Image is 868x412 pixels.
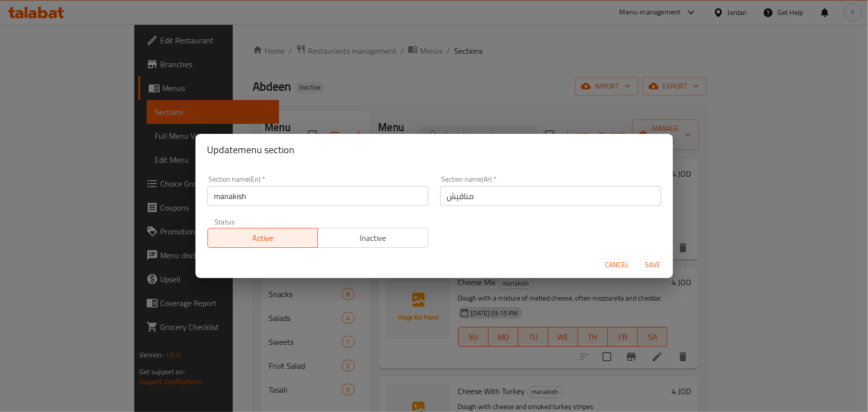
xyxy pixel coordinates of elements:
span: Active [212,231,314,245]
input: Please enter section name(en) [207,186,428,206]
button: Cancel [601,256,633,274]
button: Inactive [317,228,428,248]
button: Save [637,256,669,274]
span: Inactive [322,231,424,245]
button: Active [207,228,318,248]
span: Save [641,259,665,271]
h2: Update menu section [207,142,661,158]
input: Please enter section name(ar) [440,186,661,206]
span: Cancel [605,259,629,271]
